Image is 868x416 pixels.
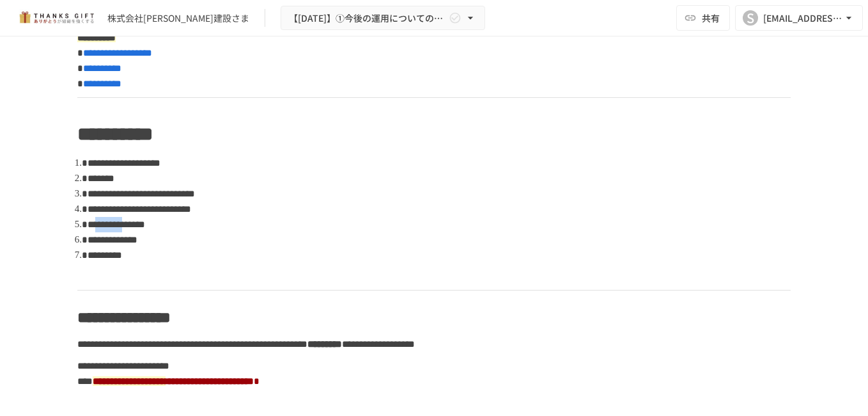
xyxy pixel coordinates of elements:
button: 【[DATE]】①今後の運用についてのご案内/THANKS GIFTキックオフMTG [281,6,485,31]
button: 共有 [676,5,730,31]
div: [EMAIL_ADDRESS][DOMAIN_NAME] [763,10,842,26]
span: 【[DATE]】①今後の運用についてのご案内/THANKS GIFTキックオフMTG [289,10,446,26]
img: mMP1OxWUAhQbsRWCurg7vIHe5HqDpP7qZo7fRoNLXQh [15,8,97,28]
div: 株式会社[PERSON_NAME]建設さま [107,12,249,25]
span: 共有 [702,11,720,25]
div: S [743,10,758,26]
button: S[EMAIL_ADDRESS][DOMAIN_NAME] [735,5,863,31]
